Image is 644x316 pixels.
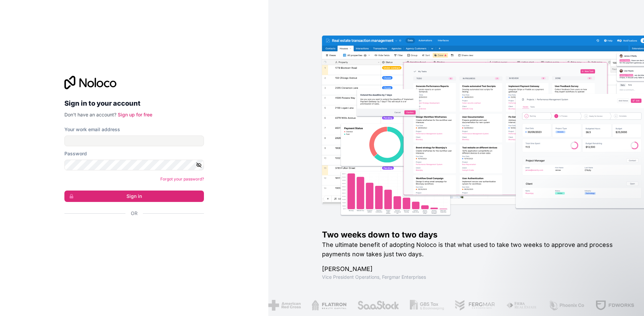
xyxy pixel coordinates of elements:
[357,300,399,311] img: /assets/saastock-C6Zbiodz.png
[322,229,623,240] h1: Two weeks down to two days
[131,210,138,217] span: Or
[64,160,204,170] input: Password
[64,191,204,202] button: Sign in
[268,300,301,311] img: /assets/american-red-cross-BAupjrZR.png
[322,240,623,259] h2: The ultimate benefit of adopting Noloco is that what used to take two weeks to approve and proces...
[64,97,204,109] h2: Sign in to your account
[312,300,346,311] img: /assets/flatiron-C8eUkumj.png
[410,300,444,311] img: /assets/gbstax-C-GtDUiK.png
[64,150,87,157] label: Password
[160,176,204,181] a: Forgot your password?
[322,264,623,274] h1: [PERSON_NAME]
[64,136,204,146] input: Email address
[506,300,538,311] img: /assets/fiera-fwj2N5v4.png
[64,224,199,239] div: Sign in with Google. Opens in new tab
[61,224,202,239] iframe: Sign in with Google Button
[455,300,496,311] img: /assets/fergmar-CudnrXN5.png
[118,112,152,117] a: Sign up for free
[64,112,116,117] span: Don't have an account?
[322,274,623,280] h1: Vice President Operations , Fergmar Enterprises
[64,126,120,133] label: Your work email address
